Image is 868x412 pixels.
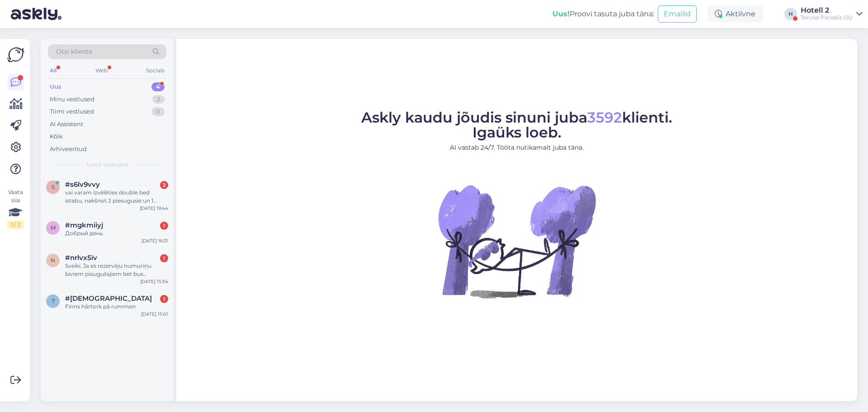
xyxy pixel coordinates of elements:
[552,9,570,18] b: Uus!
[50,145,87,154] div: Arhiveeritud
[160,222,168,230] div: 1
[56,47,92,57] span: Otsi kliente
[51,257,55,264] span: n
[361,143,672,152] p: AI vastab 24/7. Tööta nutikamalt juba täna.
[587,109,622,126] span: 3592
[50,107,94,116] div: Tiimi vestlused
[552,9,654,19] div: Proovi tasuta juba täna:
[65,303,168,311] div: Finns hårtork på rummen
[50,82,61,91] div: Uus
[361,109,672,141] span: Askly kaudu jõudis sinuni juba klienti. Igaüks loeb.
[142,237,168,244] div: [DATE] 16:31
[141,311,168,317] div: [DATE] 15:01
[51,224,56,231] span: m
[52,184,55,190] span: s
[50,132,63,141] div: Kõik
[801,7,863,21] a: Hotell 2Tervise Paradiis OÜ
[65,262,168,278] div: Sveiki. Ja es rezervēju numuriņu biviem piaugušajiem bet bus pieaugušais un berns tas viss ir labi?
[65,229,168,237] div: Добрый день
[48,65,58,76] div: All
[94,65,109,76] div: Web
[65,180,100,189] span: #s6lv9vvy
[86,161,128,169] span: Uued vestlused
[7,188,24,229] div: Vaata siia
[7,46,24,63] img: Askly Logo
[144,65,166,76] div: Socials
[708,6,763,22] div: Aktiivne
[801,14,853,21] div: Tervise Paradiis OÜ
[152,95,165,104] div: 2
[160,181,168,189] div: 2
[50,95,94,104] div: Minu vestlused
[50,120,83,129] div: AI Assistent
[151,107,165,116] div: 0
[7,221,24,229] div: 0 / 3
[435,160,598,322] img: No Chat active
[65,254,97,262] span: #nrlvx5iv
[140,278,168,285] div: [DATE] 15:34
[65,294,152,303] span: #7igzmfhy
[784,8,797,20] div: H
[65,221,103,229] span: #mgkmiiyj
[140,205,168,212] div: [DATE] 19:44
[65,189,168,205] div: vai varam izvēlēties double bed istabu, nakšnot 2 piesugusie un 1 berns (5gadi)?
[160,295,168,303] div: 1
[658,5,697,23] button: Emailid
[151,82,165,91] div: 4
[160,254,168,262] div: 1
[801,7,853,14] div: Hotell 2
[52,298,55,304] span: 7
